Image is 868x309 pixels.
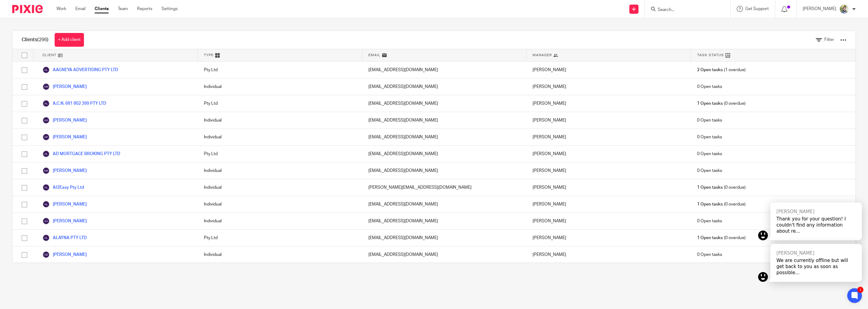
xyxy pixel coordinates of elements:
[19,49,30,61] input: Select all
[42,117,50,124] img: svg%3E
[697,184,745,191] span: (0 overdue)
[42,217,87,225] a: [PERSON_NAME]
[776,250,856,256] div: [PERSON_NAME]
[198,162,362,179] div: Individual
[526,62,691,78] div: [PERSON_NAME]
[75,6,85,12] a: Email
[198,129,362,145] div: Individual
[526,78,691,95] div: [PERSON_NAME]
[533,53,552,58] span: Manager
[362,95,527,112] div: [EMAIL_ADDRESS][DOMAIN_NAME]
[776,209,856,215] div: [PERSON_NAME]
[42,234,87,242] a: ALAYNA PTY LTD
[824,38,834,42] span: Filter
[697,53,724,58] span: Task Status
[198,213,362,229] div: Individual
[42,150,50,158] img: svg%3E
[362,246,527,263] div: [EMAIL_ADDRESS][DOMAIN_NAME]
[803,6,836,12] p: [PERSON_NAME]
[697,100,723,107] span: 1 Open tasks
[198,246,362,263] div: Individual
[362,179,527,196] div: [PERSON_NAME][EMAIL_ADDRESS][DOMAIN_NAME]
[198,179,362,196] div: Individual
[42,83,50,90] img: svg%3E
[198,78,362,95] div: Individual
[42,117,87,124] a: [PERSON_NAME]
[362,78,527,95] div: [EMAIL_ADDRESS][DOMAIN_NAME]
[56,6,66,12] a: Work
[204,53,214,58] span: Type
[697,184,723,191] span: 1 Open tasks
[657,7,712,13] input: Search
[697,117,722,123] span: 0 Open tasks
[776,216,856,234] div: Thank you for your question! I couldn't find any information about re...
[526,112,691,129] div: [PERSON_NAME]
[697,218,722,224] span: 0 Open tasks
[526,146,691,162] div: [PERSON_NAME]
[42,167,87,174] a: [PERSON_NAME]
[745,7,769,11] span: Get Support
[362,112,527,129] div: [EMAIL_ADDRESS][DOMAIN_NAME]
[776,257,856,276] div: We are currently offline but will get back to you as soon as possible...
[697,235,723,241] span: 1 Open tasks
[362,146,527,162] div: [EMAIL_ADDRESS][DOMAIN_NAME]
[697,100,745,107] span: (0 overdue)
[526,162,691,179] div: [PERSON_NAME]
[839,4,849,14] img: IMG_1641.jpg
[42,66,118,74] a: AAGNEYA ADVERTISING PTY LTD
[42,201,87,208] a: [PERSON_NAME]
[697,252,722,258] span: 0 Open tasks
[362,230,527,246] div: [EMAIL_ADDRESS][DOMAIN_NAME]
[697,168,722,174] span: 0 Open tasks
[362,213,527,229] div: [EMAIL_ADDRESS][DOMAIN_NAME]
[42,100,106,107] a: A.C.N. 681 802 399 PTY LTD
[42,150,120,158] a: AD MORTGAGE BROKING PTY LTD
[42,251,87,258] a: [PERSON_NAME]
[697,134,722,140] span: 0 Open tasks
[42,251,50,258] img: svg%3E
[526,213,691,229] div: [PERSON_NAME]
[526,230,691,246] div: [PERSON_NAME]
[697,67,745,73] span: (1 overdue)
[42,184,84,191] a: AI2Easy Pty Ltd
[362,129,527,145] div: [EMAIL_ADDRESS][DOMAIN_NAME]
[697,235,745,241] span: (0 overdue)
[55,33,84,47] a: + Add client
[198,62,362,78] div: Pty Ltd
[697,201,745,207] span: (0 overdue)
[362,62,527,78] div: [EMAIL_ADDRESS][DOMAIN_NAME]
[697,201,723,207] span: 1 Open tasks
[42,167,50,174] img: svg%3E
[697,84,722,90] span: 0 Open tasks
[42,66,50,74] img: svg%3E
[42,100,50,107] img: svg%3E
[22,37,49,43] h1: Clients
[526,196,691,213] div: [PERSON_NAME]
[362,162,527,179] div: [EMAIL_ADDRESS][DOMAIN_NAME]
[758,272,768,282] img: kai.png
[42,201,50,208] img: svg%3E
[697,151,722,157] span: 0 Open tasks
[198,112,362,129] div: Individual
[526,95,691,112] div: [PERSON_NAME]
[758,231,768,240] img: kai.png
[118,6,128,12] a: Team
[198,196,362,213] div: Individual
[526,246,691,263] div: [PERSON_NAME]
[697,67,723,73] span: 2 Open tasks
[42,53,56,58] span: Client
[37,37,49,42] span: (296)
[42,217,50,225] img: svg%3E
[198,146,362,162] div: Pty Ltd
[42,133,87,141] a: [PERSON_NAME]
[42,234,50,242] img: svg%3E
[12,5,43,13] img: Pixie
[526,179,691,196] div: [PERSON_NAME]
[42,83,87,90] a: [PERSON_NAME]
[161,6,178,12] a: Settings
[362,196,527,213] div: [EMAIL_ADDRESS][DOMAIN_NAME]
[198,230,362,246] div: Pty Ltd
[42,133,50,141] img: svg%3E
[95,6,109,12] a: Clients
[42,184,50,191] img: svg%3E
